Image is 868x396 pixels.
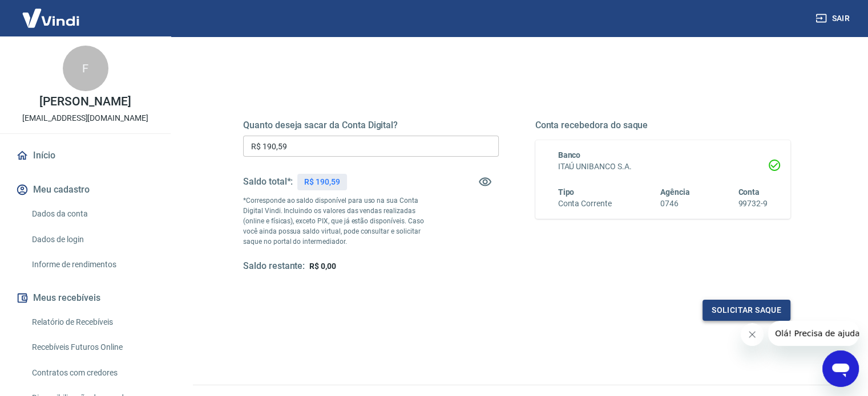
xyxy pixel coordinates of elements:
[558,198,612,210] h6: Conta Corrente
[304,176,340,188] p: R$ 190,59
[27,228,157,251] a: Dados de login
[309,262,336,271] span: R$ 0,00
[738,187,760,197] span: Conta
[14,143,157,168] a: Início
[14,177,157,202] button: Meu cadastro
[27,311,157,334] a: Relatório de Recebíveis
[27,361,157,385] a: Contratos com credores
[558,187,575,197] span: Tipo
[822,350,859,387] iframe: Botão para abrir a janela de mensagens
[243,195,435,247] p: *Corresponde ao saldo disponível para uso na sua Conta Digital Vindi. Incluindo os valores das ve...
[660,187,690,197] span: Agência
[27,202,157,226] a: Dados da conta
[813,8,854,29] button: Sair
[703,300,790,321] button: Solicitar saque
[39,96,131,108] p: [PERSON_NAME]
[558,150,581,160] span: Banco
[243,176,293,187] h5: Saldo total*:
[558,161,768,173] h6: ITAÚ UNIBANCO S.A.
[63,46,108,91] div: F
[535,120,791,131] h5: Conta recebedora do saque
[660,198,690,210] h6: 0746
[14,1,88,35] img: Vindi
[243,120,499,131] h5: Quanto deseja sacar da Conta Digital?
[27,253,157,276] a: Informe de rendimentos
[768,321,859,346] iframe: Mensagem da empresa
[14,285,157,311] button: Meus recebíveis
[741,323,764,346] iframe: Fechar mensagem
[27,336,157,359] a: Recebíveis Futuros Online
[22,112,148,124] p: [EMAIL_ADDRESS][DOMAIN_NAME]
[738,198,768,210] h6: 99732-9
[7,8,96,17] span: Olá! Precisa de ajuda?
[243,260,305,272] h5: Saldo restante:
